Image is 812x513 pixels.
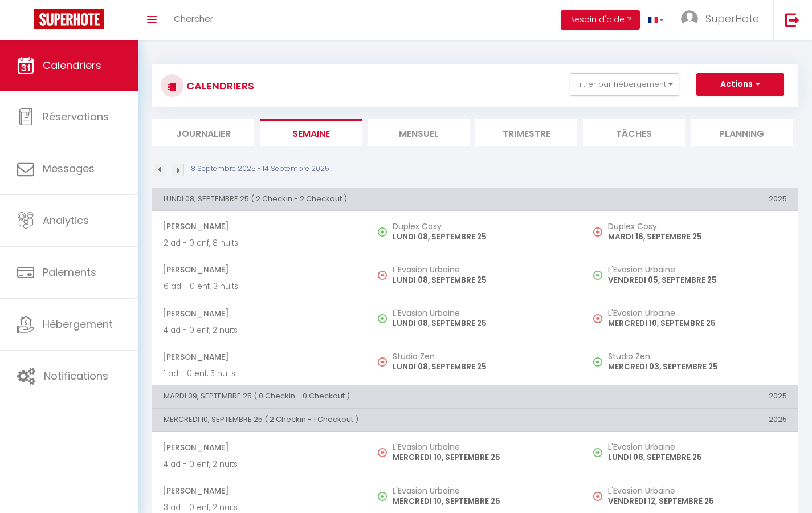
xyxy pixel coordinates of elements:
th: LUNDI 08, SEPTEMBRE 25 ( 2 Checkin - 2 Checkout ) [152,188,583,210]
p: MERCREDI 03, SEPTEMBRE 25 [608,361,787,373]
span: [PERSON_NAME] [162,437,356,458]
img: ... [681,10,698,27]
p: LUNDI 08, SEPTEMBRE 25 [393,274,572,286]
img: NO IMAGE [378,357,387,367]
span: Chercher [174,13,213,25]
p: 4 ad - 0 enf, 2 nuits [164,458,356,470]
img: NO IMAGE [378,271,387,280]
p: 8 Septembre 2025 - 14 Septembre 2025 [191,164,329,174]
h5: Duplex Cosy [393,222,572,231]
img: NO IMAGE [378,448,387,457]
th: 2025 [583,385,798,408]
h5: L'Evasion Urbaine [608,486,787,495]
span: Calendriers [43,58,101,72]
span: Paiements [43,265,96,279]
h3: CALENDRIERS [183,73,254,99]
th: MERCREDI 10, SEPTEMBRE 25 ( 2 Checkin - 1 Checkout ) [152,409,583,431]
p: 4 ad - 0 enf, 2 nuits [164,324,356,336]
button: Besoin d'aide ? [561,10,640,30]
th: 2025 [583,188,798,210]
span: SuperHote [705,11,759,26]
button: Ouvrir le widget de chat LiveChat [9,5,43,39]
h5: L'Evasion Urbaine [608,442,787,451]
span: [PERSON_NAME] [162,215,356,237]
h5: L'Evasion Urbaine [393,265,572,274]
button: Actions [696,73,784,96]
li: Planning [691,119,793,146]
p: VENDREDI 05, SEPTEMBRE 25 [608,274,787,286]
p: MERCREDI 10, SEPTEMBRE 25 [393,495,572,507]
h5: L'Evasion Urbaine [393,442,572,451]
h5: L'Evasion Urbaine [608,265,787,274]
img: logout [785,13,799,27]
p: 2 ad - 0 enf, 8 nuits [164,237,356,249]
p: LUNDI 08, SEPTEMBRE 25 [393,361,572,373]
p: MERCREDI 10, SEPTEMBRE 25 [393,451,572,463]
span: [PERSON_NAME] [162,346,356,368]
img: NO IMAGE [593,492,602,501]
p: MERCREDI 10, SEPTEMBRE 25 [608,317,787,329]
p: 6 ad - 0 enf, 3 nuits [164,280,356,292]
img: NO IMAGE [593,448,602,457]
th: MARDI 09, SEPTEMBRE 25 ( 0 Checkin - 0 Checkout ) [152,385,583,408]
span: Hébergement [43,317,113,331]
span: Messages [43,161,95,176]
img: NO IMAGE [593,271,602,280]
h5: L'Evasion Urbaine [393,486,572,495]
li: Trimestre [475,119,577,146]
p: LUNDI 08, SEPTEMBRE 25 [393,317,572,329]
li: Tâches [583,119,685,146]
p: VENDREDI 12, SEPTEMBRE 25 [608,495,787,507]
h5: Studio Zen [608,352,787,361]
h5: L'Evasion Urbaine [608,308,787,317]
span: Notifications [44,369,108,383]
p: 1 ad - 0 enf, 5 nuits [164,368,356,380]
img: Super Booking [34,9,104,29]
li: Mensuel [368,119,470,146]
h5: Duplex Cosy [608,222,787,231]
p: LUNDI 08, SEPTEMBRE 25 [393,231,572,243]
h5: L'Evasion Urbaine [393,308,572,317]
p: LUNDI 08, SEPTEMBRE 25 [608,451,787,463]
button: Filtrer par hébergement [570,73,679,96]
img: NO IMAGE [593,314,602,323]
span: Réservations [43,109,109,124]
li: Semaine [260,119,362,146]
span: [PERSON_NAME] [162,259,356,280]
span: [PERSON_NAME] [162,303,356,324]
th: 2025 [583,409,798,431]
img: NO IMAGE [593,357,602,367]
span: Analytics [43,213,89,227]
span: [PERSON_NAME] [162,480,356,502]
h5: Studio Zen [393,352,572,361]
li: Journalier [152,119,254,146]
p: MARDI 16, SEPTEMBRE 25 [608,231,787,243]
img: NO IMAGE [593,227,602,237]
